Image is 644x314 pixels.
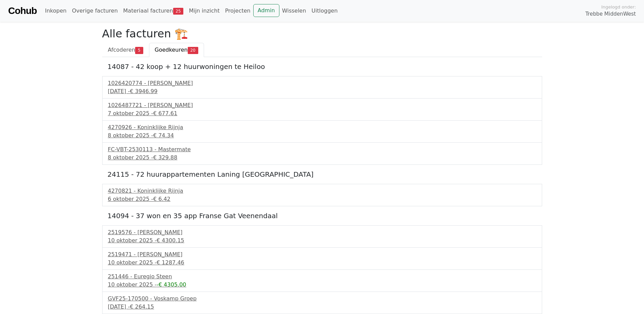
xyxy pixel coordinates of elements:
[279,4,309,18] a: Wisselen
[108,212,537,220] h5: 14094 - 37 won en 35 app Franse Gat Veenendaal
[108,123,536,132] div: 4270926 - Koninklijke Rijnja
[173,8,184,15] span: 25
[108,63,537,71] h5: 14087 - 42 koop + 12 huurwoningen te Heiloo
[188,47,198,54] span: 20
[121,4,186,18] a: Materiaal facturen25
[108,259,536,267] div: 10 oktober 2025 -
[108,101,536,118] a: 1026487721 - [PERSON_NAME]7 oktober 2025 -€ 677.61
[108,237,536,245] div: 10 oktober 2025 -
[108,187,536,203] a: 4270821 - Koninklijke Rijnja6 oktober 2025 -€ 6.42
[108,123,536,140] a: 4270926 - Koninklijke Rijnja8 oktober 2025 -€ 74.34
[108,195,536,203] div: 6 oktober 2025 -
[135,47,143,54] span: 5
[157,259,184,266] span: € 1287.46
[585,10,636,18] span: Trebbe MiddenWest
[309,4,341,18] a: Uitloggen
[108,295,536,311] a: GVF25-170500 - Voskamp Groep[DATE] -€ 264.15
[155,47,188,53] span: Goedkeuren
[222,4,253,18] a: Projecten
[153,110,177,117] span: € 677.61
[108,47,135,53] span: Afcoderen
[108,145,536,154] div: FC-VBT-2530113 - Mastermate
[108,145,536,162] a: FC-VBT-2530113 - Mastermate8 oktober 2025 -€ 329.88
[42,4,69,18] a: Inkopen
[108,303,536,311] div: [DATE] -
[108,170,537,178] h5: 24115 - 72 huurappartementen Laning [GEOGRAPHIC_DATA]
[108,79,536,95] a: 1026420774 - [PERSON_NAME][DATE] -€ 3946.99
[69,4,121,18] a: Overige facturen
[149,43,204,57] a: Goedkeuren20
[153,154,177,161] span: € 329.88
[108,273,536,289] a: 251446 - Euregio Steen10 oktober 2025 --€ 4305.00
[186,4,222,18] a: Mijn inzicht
[601,4,636,10] span: Ingelogd onder:
[108,228,536,245] a: 2519576 - [PERSON_NAME]10 oktober 2025 -€ 4300.15
[108,295,536,303] div: GVF25-170500 - Voskamp Groep
[108,132,536,140] div: 8 oktober 2025 -
[108,250,536,267] a: 2519471 - [PERSON_NAME]10 oktober 2025 -€ 1287.46
[153,196,170,202] span: € 6.42
[157,281,186,288] span: -€ 4305.00
[102,43,149,57] a: Afcoderen5
[102,27,542,40] h2: Alle facturen 🏗️
[153,132,174,139] span: € 74.34
[108,273,536,281] div: 251446 - Euregio Steen
[108,101,536,109] div: 1026487721 - [PERSON_NAME]
[108,109,536,118] div: 7 oktober 2025 -
[108,87,536,95] div: [DATE] -
[157,237,184,244] span: € 4300.15
[108,250,536,259] div: 2519471 - [PERSON_NAME]
[8,3,37,19] a: Cohub
[108,154,536,162] div: 8 oktober 2025 -
[130,303,154,310] span: € 264.15
[108,187,536,195] div: 4270821 - Koninklijke Rijnja
[108,281,536,289] div: 10 oktober 2025 -
[130,88,157,94] span: € 3946.99
[108,79,536,87] div: 1026420774 - [PERSON_NAME]
[108,228,536,237] div: 2519576 - [PERSON_NAME]
[253,4,279,17] a: Admin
